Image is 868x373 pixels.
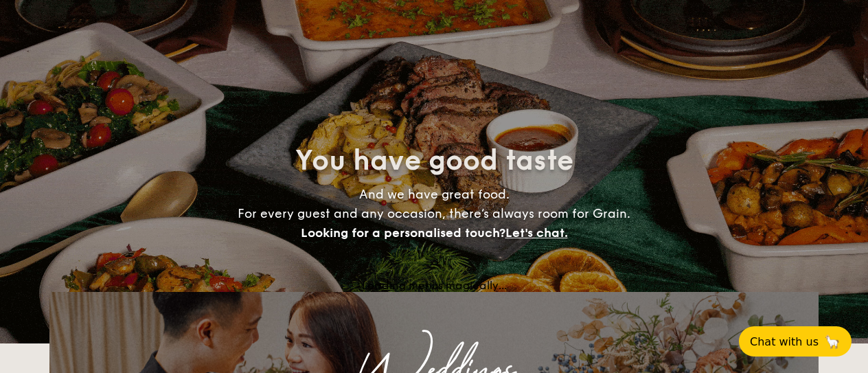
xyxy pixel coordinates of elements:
[750,335,819,348] span: Chat with us
[824,334,841,350] span: 🦙
[49,279,819,292] div: Loading menus magically...
[739,326,852,357] button: Chat with us🦙
[505,225,568,240] span: Let's chat.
